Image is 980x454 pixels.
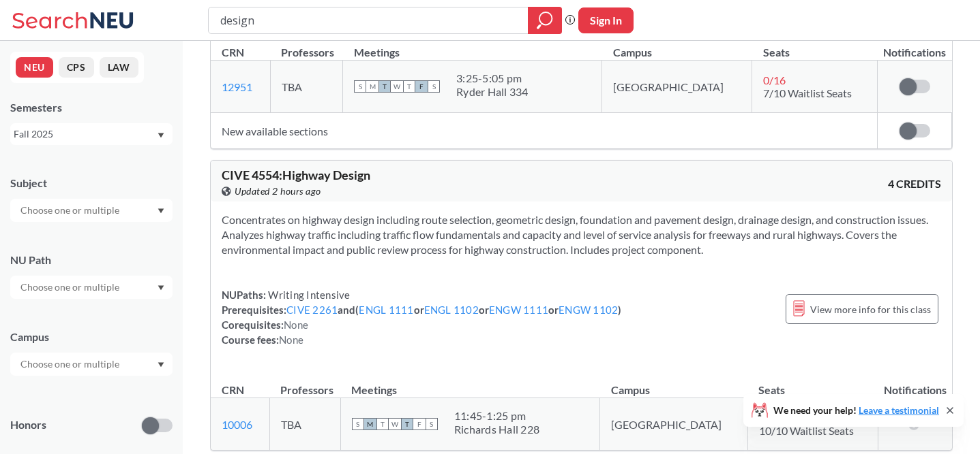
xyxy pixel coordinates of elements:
[14,356,128,372] input: Choose one or multiple
[10,276,173,299] div: Dropdown arrow
[456,85,529,99] div: Ryder Hall 334
[158,133,164,138] svg: Dropdown arrow
[10,329,173,344] div: Campus
[222,418,252,431] a: 10006
[158,208,164,214] svg: Dropdown arrow
[158,285,164,291] svg: Dropdown arrow
[235,184,321,199] span: Updated 2 hours ago
[763,74,786,86] span: 0 / 16
[222,287,621,347] div: NUPaths: Prerequisites: and ( or or or ) Corequisites: Course fees:
[266,289,351,301] span: Writing Intensive
[401,418,413,430] span: T
[376,418,389,430] span: T
[600,398,748,451] td: [GEOGRAPHIC_DATA]
[602,61,752,113] td: [GEOGRAPHIC_DATA]
[211,113,878,149] td: New available sections
[222,212,941,257] section: Concentrates on highway design including route selection, geometric design, foundation and paveme...
[364,418,376,430] span: M
[773,406,939,415] span: We need your help!
[878,369,952,398] th: Notifications
[878,31,952,61] th: Notifications
[10,100,173,115] div: Semesters
[389,418,401,430] span: W
[10,353,173,376] div: Dropdown arrow
[391,80,403,93] span: W
[10,253,173,267] div: NU Path
[10,199,173,222] div: Dropdown arrow
[222,80,252,93] a: 12951
[528,7,562,34] div: magnifying glass
[340,369,599,398] th: Meetings
[413,418,426,430] span: F
[270,31,342,61] th: Professors
[426,418,438,430] span: S
[366,80,378,93] span: M
[222,167,370,182] span: CIVE 4554 : Highway Design
[354,80,366,93] span: S
[59,57,94,78] button: CPS
[10,176,173,191] div: Subject
[763,86,852,99] span: 7/10 Waitlist Seats
[454,423,539,436] div: Richards Hall 228
[456,71,529,85] div: 3:25 - 5:05 pm
[602,31,752,61] th: Campus
[158,362,164,368] svg: Dropdown arrow
[10,417,46,433] p: Honors
[537,11,553,30] svg: magnifying glass
[359,304,413,316] a: ENGL 1111
[810,301,931,318] span: View more info for this class
[559,304,618,316] a: ENGW 1102
[269,369,340,398] th: Professors
[286,304,338,316] a: CIVE 2261
[270,61,342,113] td: TBA
[14,279,128,295] input: Choose one or multiple
[10,123,173,145] div: Fall 2025Dropdown arrow
[600,369,748,398] th: Campus
[14,127,156,142] div: Fall 2025
[428,80,440,93] span: S
[100,57,138,78] button: LAW
[284,319,308,331] span: None
[415,80,428,93] span: F
[14,202,128,218] input: Choose one or multiple
[222,383,244,398] div: CRN
[343,31,602,61] th: Meetings
[888,176,941,191] span: 4 CREDITS
[378,80,391,93] span: T
[759,424,854,437] span: 10/10 Waitlist Seats
[489,304,548,316] a: ENGW 1111
[222,45,244,60] div: CRN
[578,7,634,33] button: Sign In
[269,398,340,451] td: TBA
[219,9,518,32] input: Class, professor, course number, "phrase"
[752,31,878,61] th: Seats
[454,409,539,423] div: 11:45 - 1:25 pm
[424,304,479,316] a: ENGL 1102
[279,334,303,346] span: None
[747,369,878,398] th: Seats
[16,57,53,78] button: NEU
[352,418,364,430] span: S
[859,404,939,416] a: Leave a testimonial
[403,80,415,93] span: T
